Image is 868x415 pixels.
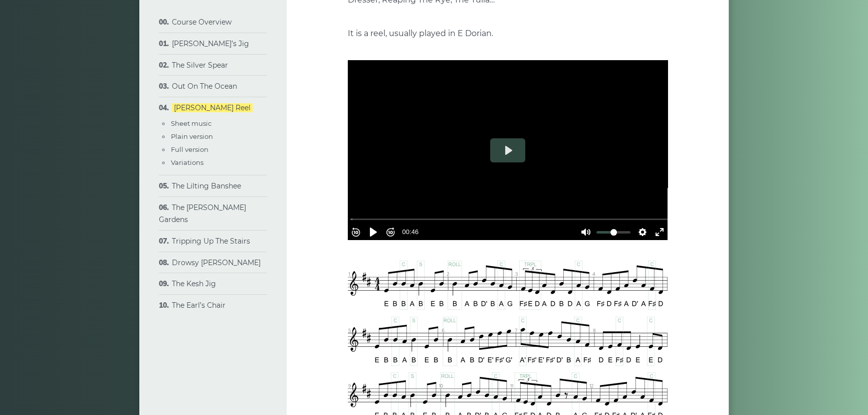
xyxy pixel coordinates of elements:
a: Full version [171,145,208,153]
a: Sheet music [171,119,211,127]
p: It is a reel, usually played in E Dorian. [348,27,668,40]
a: [PERSON_NAME]’s Jig [172,39,249,48]
a: Out On The Ocean [172,82,237,91]
a: The Earl’s Chair [172,301,226,310]
a: Drowsy [PERSON_NAME] [172,258,261,267]
a: The Kesh Jig [172,279,216,288]
a: The Silver Spear [172,61,228,70]
a: Plain version [171,132,213,140]
a: The [PERSON_NAME] Gardens [159,203,246,224]
a: Course Overview [172,18,232,27]
a: The Lilting Banshee [172,181,241,190]
a: Variations [171,158,203,166]
a: [PERSON_NAME] Reel [172,103,253,112]
a: Tripping Up The Stairs [172,237,250,246]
